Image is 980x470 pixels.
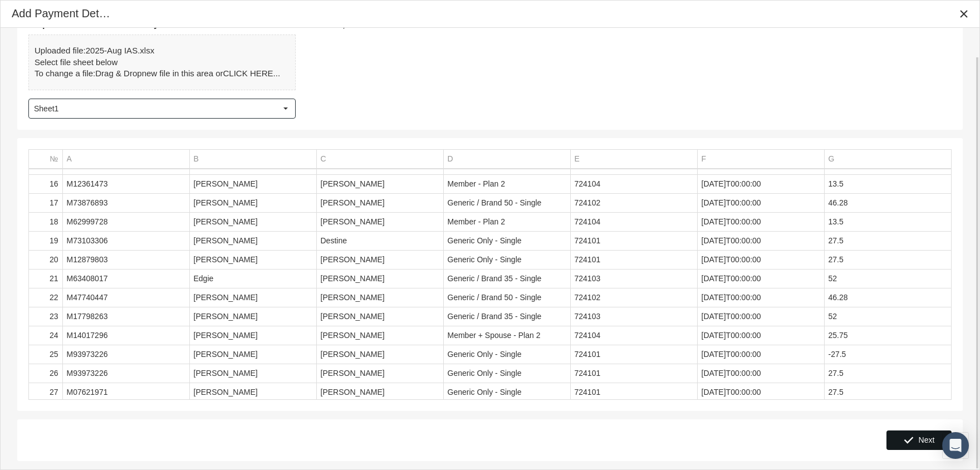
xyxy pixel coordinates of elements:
[62,364,189,383] td: M93973226
[35,68,280,79] div: To change a file: new file in this area or ...
[316,250,443,269] td: [PERSON_NAME]
[189,174,316,193] td: [PERSON_NAME]
[570,364,697,383] td: 724101
[35,57,117,67] b: Select file sheet below
[29,288,62,307] td: 22
[189,307,316,326] td: [PERSON_NAME]
[95,68,141,78] b: Drag & Drop
[824,193,951,212] td: 46.28
[570,250,697,269] td: 724101
[697,250,824,269] td: [DATE]T00:00:00
[570,307,697,326] td: 724103
[62,212,189,231] td: M62999728
[570,345,697,364] td: 724101
[443,250,570,269] td: Generic Only - Single
[67,154,72,164] div: A
[443,364,570,383] td: Generic Only - Single
[443,345,570,364] td: Generic Only - Single
[316,212,443,231] td: [PERSON_NAME]
[316,345,443,364] td: [PERSON_NAME]
[919,435,935,444] span: Next
[29,250,62,269] td: 20
[570,288,697,307] td: 724102
[316,364,443,383] td: [PERSON_NAME]
[321,154,326,164] div: C
[824,326,951,345] td: 25.75
[189,326,316,345] td: [PERSON_NAME]
[62,307,189,326] td: M17798263
[62,288,189,307] td: M47740447
[570,150,697,169] td: Column E
[316,174,443,193] td: [PERSON_NAME]
[697,326,824,345] td: [DATE]T00:00:00
[29,269,62,288] td: 21
[223,68,273,78] b: CLICK HERE
[62,150,189,169] td: Column A
[443,269,570,288] td: Generic / Brand 35 - Single
[316,231,443,250] td: Destine
[316,383,443,402] td: [PERSON_NAME]
[829,154,835,164] div: G
[570,231,697,250] td: 724101
[824,288,951,307] td: 46.28
[35,45,280,56] div: 2025-Aug IAS.xlsx
[570,212,697,231] td: 724104
[316,269,443,288] td: [PERSON_NAME]
[697,174,824,193] td: [DATE]T00:00:00
[697,288,824,307] td: [DATE]T00:00:00
[29,326,62,345] td: 24
[824,150,951,169] td: Column G
[189,150,316,169] td: Column B
[189,269,316,288] td: Edgie
[954,4,974,24] div: Close
[697,193,824,212] td: [DATE]T00:00:00
[28,149,952,400] div: Data grid
[697,364,824,383] td: [DATE]T00:00:00
[697,150,824,169] td: Column F
[824,231,951,250] td: 27.5
[443,231,570,250] td: Generic Only - Single
[62,231,189,250] td: M73103306
[316,193,443,212] td: [PERSON_NAME]
[443,212,570,231] td: Member - Plan 2
[824,174,951,193] td: 13.5
[276,99,295,118] div: Select
[189,345,316,364] td: [PERSON_NAME]
[570,269,697,288] td: 724103
[62,269,189,288] td: M63408017
[29,193,62,212] td: 17
[189,364,316,383] td: [PERSON_NAME]
[12,6,114,21] div: Add Payment Details
[35,46,86,55] b: Uploaded file:
[824,269,951,288] td: 52
[189,288,316,307] td: [PERSON_NAME]
[443,150,570,169] td: Column D
[570,326,697,345] td: 724104
[886,430,952,450] div: Next
[62,174,189,193] td: M12361473
[443,174,570,193] td: Member - Plan 2
[443,307,570,326] td: Generic / Brand 35 - Single
[29,231,62,250] td: 19
[316,150,443,169] td: Column C
[824,383,951,402] td: 27.5
[62,326,189,345] td: M14017296
[697,345,824,364] td: [DATE]T00:00:00
[189,250,316,269] td: [PERSON_NAME]
[824,364,951,383] td: 27.5
[570,193,697,212] td: 724102
[570,383,697,402] td: 724101
[443,193,570,212] td: Generic / Brand 50 - Single
[942,432,969,459] div: Open Intercom Messenger
[29,150,62,169] td: Column №
[189,231,316,250] td: [PERSON_NAME]
[189,383,316,402] td: [PERSON_NAME]
[189,193,316,212] td: [PERSON_NAME]
[62,383,189,402] td: M07621971
[443,326,570,345] td: Member + Spouse - Plan 2
[316,288,443,307] td: [PERSON_NAME]
[29,383,62,402] td: 27
[29,174,62,193] td: 16
[443,288,570,307] td: Generic / Brand 50 - Single
[316,307,443,326] td: [PERSON_NAME]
